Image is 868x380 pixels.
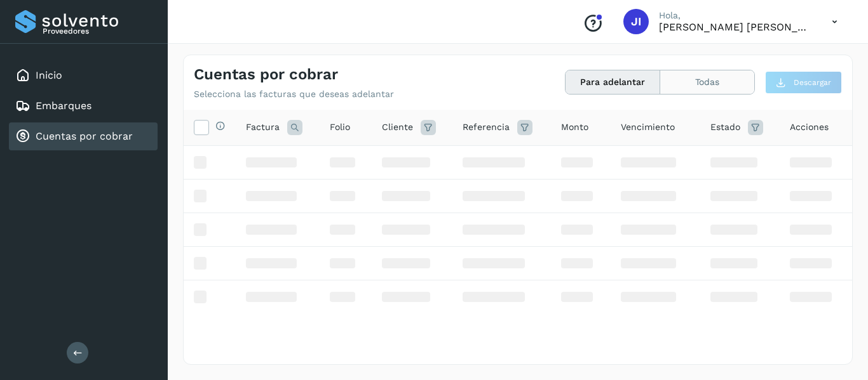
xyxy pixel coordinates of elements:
[794,77,831,88] span: Descargar
[710,121,740,134] span: Estado
[659,10,811,21] p: Hola,
[36,130,133,142] a: Cuentas por cobrar
[9,62,158,89] div: Inicio
[765,71,842,94] button: Descargar
[621,121,675,134] span: Vencimiento
[561,121,588,134] span: Monto
[790,121,829,134] span: Acciones
[194,89,394,100] p: Selecciona las facturas que deseas adelantar
[382,121,413,134] span: Cliente
[660,70,754,94] button: Todas
[330,121,350,134] span: Folio
[463,121,510,134] span: Referencia
[566,70,660,94] button: Para adelantar
[36,100,92,112] a: Embarques
[659,21,811,33] p: JOHNATAN IVAN ESQUIVEL MEDRANO
[9,122,158,150] div: Cuentas por cobrar
[43,27,153,36] p: Proveedores
[246,121,280,134] span: Factura
[36,69,62,81] a: Inicio
[194,65,338,84] h4: Cuentas por cobrar
[9,92,158,120] div: Embarques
